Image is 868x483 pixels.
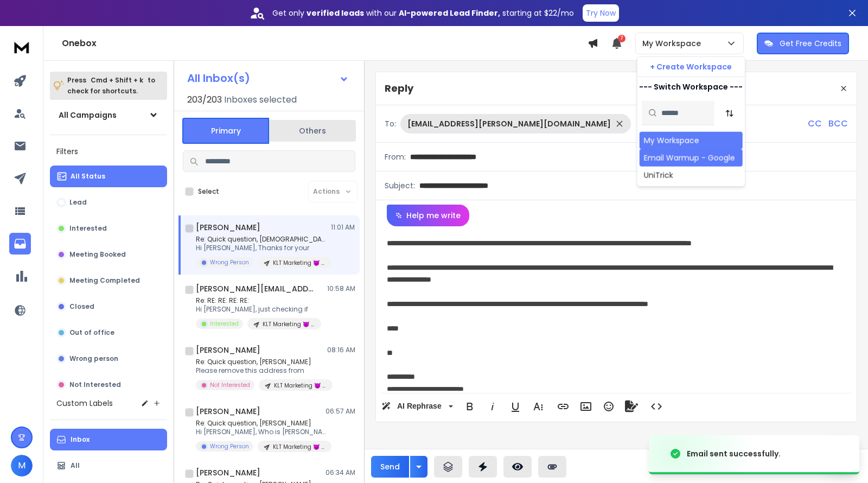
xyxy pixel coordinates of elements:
[67,75,155,97] p: Press to check for shortcuts.
[273,443,325,451] p: KLT Marketing 😈 | campaign 2 real data 150825
[325,407,355,416] p: 06:57 AM
[89,74,145,86] span: Cmd + Shift + k
[59,110,117,120] h1: All Campaigns
[808,117,822,130] p: CC
[196,406,260,417] h1: [PERSON_NAME]
[637,57,745,77] button: + Create Workspace
[687,448,781,459] div: Email sent successfully.
[621,396,642,417] button: Signature
[399,8,500,18] strong: AI-powered Lead Finder,
[196,428,326,436] p: Hi [PERSON_NAME], Who is [PERSON_NAME]? Kind
[50,104,167,126] button: All Campaigns
[644,152,735,163] div: Email Warmup - Google
[650,61,732,72] p: + Create Workspace
[11,37,33,57] img: logo
[618,35,626,42] span: 7
[644,170,673,181] div: UniTrick
[379,396,455,417] button: AI Rephrase
[50,166,167,187] button: All Status
[210,258,249,266] p: Wrong Person
[62,37,588,50] h1: Onebox
[371,456,409,478] button: Send
[586,8,616,18] p: Try Now
[385,180,415,191] p: Subject:
[56,398,113,409] h3: Custom Labels
[385,151,406,162] p: From:
[50,144,167,159] h3: Filters
[69,380,121,389] p: Not Interested
[646,396,667,417] button: Code View
[598,396,619,417] button: Emoticons
[331,223,355,232] p: 11:01 AM
[224,93,297,106] h3: Inboxes selected
[269,119,356,143] button: Others
[50,455,167,476] button: All
[505,396,526,417] button: Underline (⌘U)
[407,118,611,129] p: [EMAIL_ADDRESS][PERSON_NAME][DOMAIN_NAME]
[196,283,315,294] h1: [PERSON_NAME][EMAIL_ADDRESS][DOMAIN_NAME]
[273,259,325,267] p: KLT Marketing 😈 | campaign 2 real data 150825
[642,38,705,49] p: My Workspace
[71,435,90,444] p: Inbox
[307,8,364,18] strong: verified leads
[69,224,107,233] p: Interested
[459,396,480,417] button: Bold (⌘B)
[327,346,355,354] p: 08:16 AM
[719,102,741,124] button: Sort by Sort A-Z
[50,244,167,265] button: Meeting Booked
[828,117,848,130] p: BCC
[482,396,503,417] button: Italic (⌘I)
[71,172,105,181] p: All Status
[50,374,167,396] button: Not Interested
[576,396,596,417] button: Insert Image (⌘P)
[187,73,250,84] h1: All Inbox(s)
[274,382,326,390] p: KLT Marketing 😈 | campaign 130825
[187,93,222,106] span: 203 / 203
[50,218,167,239] button: Interested
[50,429,167,450] button: Inbox
[210,320,239,328] p: Interested
[780,38,841,49] p: Get Free Credits
[583,4,619,22] button: Try Now
[196,235,326,244] p: Re: Quick question, [DEMOGRAPHIC_DATA]
[196,467,260,478] h1: [PERSON_NAME]
[182,118,269,144] button: Primary
[387,205,469,226] button: Help me write
[198,187,219,196] label: Select
[385,81,413,96] p: Reply
[11,455,33,476] button: M
[196,345,260,355] h1: [PERSON_NAME]
[644,135,699,146] div: My Workspace
[325,468,355,477] p: 06:34 AM
[210,442,249,450] p: Wrong Person
[327,284,355,293] p: 10:58 AM
[757,33,849,54] button: Get Free Credits
[50,348,167,370] button: Wrong person
[69,250,126,259] p: Meeting Booked
[69,354,118,363] p: Wrong person
[50,322,167,344] button: Out of office
[69,198,87,207] p: Lead
[69,276,140,285] p: Meeting Completed
[196,296,321,305] p: Re: RE: RE: RE: RE:
[395,402,444,411] span: AI Rephrase
[196,222,260,233] h1: [PERSON_NAME]
[272,8,574,18] p: Get only with our starting at $22/mo
[50,270,167,291] button: Meeting Completed
[639,81,743,92] p: --- Switch Workspace ---
[196,419,326,428] p: Re: Quick question, [PERSON_NAME]
[196,366,326,375] p: Please remove this address from
[50,192,167,213] button: Lead
[385,118,396,129] p: To:
[196,358,326,366] p: Re: Quick question, [PERSON_NAME]
[553,396,573,417] button: Insert Link (⌘K)
[528,396,548,417] button: More Text
[69,328,114,337] p: Out of office
[196,244,326,252] p: Hi [PERSON_NAME], Thanks for your
[196,305,321,314] p: Hi [PERSON_NAME], just checking if
[263,320,315,328] p: KLT Marketing 😈 | campaign 130825
[69,302,94,311] p: Closed
[178,67,358,89] button: All Inbox(s)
